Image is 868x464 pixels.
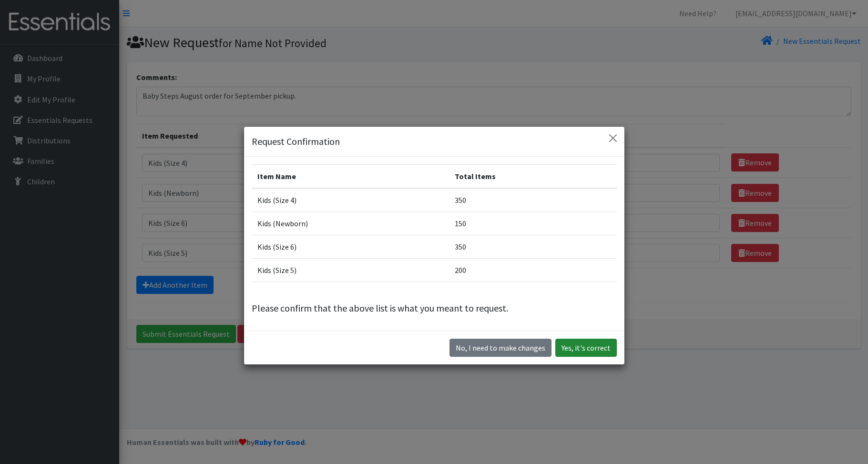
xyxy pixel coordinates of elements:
[252,212,449,235] td: Kids (Newborn)
[605,131,621,146] button: Close
[449,339,551,357] button: No I need to make changes
[449,235,616,258] td: 350
[252,188,449,212] td: Kids (Size 4)
[555,339,617,357] button: Yes, it's correct
[449,258,616,282] td: 200
[449,188,616,212] td: 350
[449,212,616,235] td: 150
[252,134,340,149] h5: Request Confirmation
[252,164,449,188] th: Item Name
[252,258,449,282] td: Kids (Size 5)
[449,164,616,188] th: Total Items
[252,301,617,315] p: Please confirm that the above list is what you meant to request.
[252,235,449,258] td: Kids (Size 6)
